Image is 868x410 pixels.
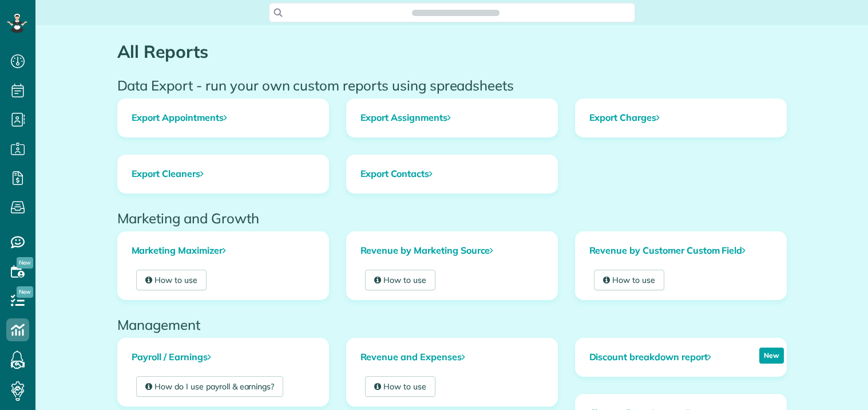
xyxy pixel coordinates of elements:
h2: Data Export - run your own custom reports using spreadsheets [117,78,787,93]
span: New [17,286,33,298]
a: Export Charges [576,99,786,137]
a: Marketing Maximizer [118,232,328,270]
h2: Management [117,317,787,332]
span: Search ZenMaid… [423,7,488,18]
a: How do I use payroll & earnings? [136,376,284,397]
a: How to use [594,270,665,290]
a: Export Contacts [347,155,557,193]
span: New [17,257,33,269]
p: New [759,348,784,364]
a: How to use [365,270,436,290]
a: Revenue by Customer Custom Field [576,232,786,270]
a: Export Assignments [347,99,557,137]
a: Export Appointments [118,99,328,137]
a: Revenue and Expenses [347,338,557,376]
a: Payroll / Earnings [118,338,328,376]
a: How to use [365,376,436,397]
h2: Marketing and Growth [117,211,787,226]
a: Revenue by Marketing Source [347,232,557,270]
a: Discount breakdown report [576,338,725,376]
a: How to use [136,270,207,290]
a: Export Cleaners [118,155,328,193]
h1: All Reports [117,42,787,61]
